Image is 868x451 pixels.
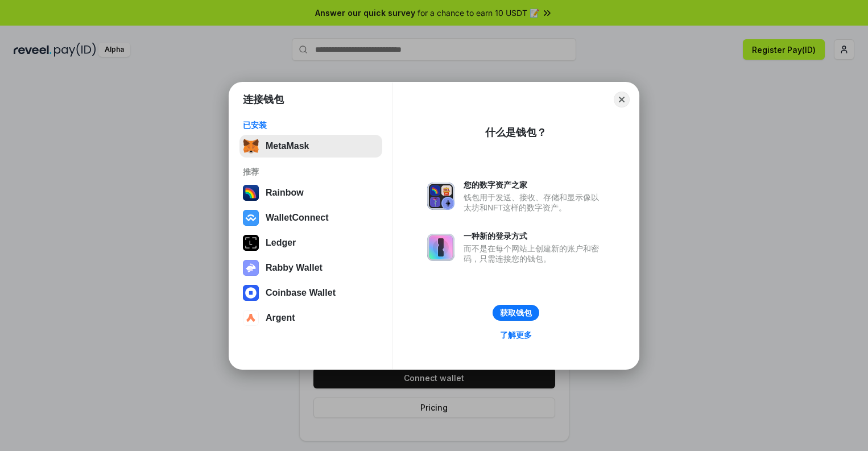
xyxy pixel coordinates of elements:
button: 获取钱包 [493,305,539,321]
div: 了解更多 [500,330,532,340]
div: 获取钱包 [500,308,532,318]
img: svg+xml,%3Csvg%20width%3D%2228%22%20height%3D%2228%22%20viewBox%3D%220%200%2028%2028%22%20fill%3D... [243,310,259,326]
img: svg+xml,%3Csvg%20xmlns%3D%22http%3A%2F%2Fwww.w3.org%2F2000%2Fsvg%22%20fill%3D%22none%22%20viewBox... [427,183,454,210]
img: svg+xml,%3Csvg%20xmlns%3D%22http%3A%2F%2Fwww.w3.org%2F2000%2Fsvg%22%20fill%3D%22none%22%20viewBox... [243,260,259,276]
div: WalletConnect [266,213,329,223]
img: svg+xml,%3Csvg%20fill%3D%22none%22%20height%3D%2233%22%20viewBox%3D%220%200%2035%2033%22%20width%... [243,138,259,154]
div: 而不是在每个网站上创建新的账户和密码，只需连接您的钱包。 [464,243,605,264]
div: Coinbase Wallet [266,288,336,298]
div: 什么是钱包？ [485,126,547,139]
h1: 连接钱包 [243,93,284,106]
button: Coinbase Wallet [239,282,382,304]
div: Rabby Wallet [266,263,323,273]
div: Rainbow [266,188,304,198]
button: WalletConnect [239,206,382,229]
div: Ledger [266,238,296,248]
button: Rainbow [239,181,382,204]
div: 已安装 [243,120,379,130]
div: 钱包用于发送、接收、存储和显示像以太坊和NFT这样的数字资产。 [464,192,605,213]
div: 您的数字资产之家 [464,180,605,190]
button: Ledger [239,231,382,254]
button: Rabby Wallet [239,256,382,279]
img: svg+xml,%3Csvg%20xmlns%3D%22http%3A%2F%2Fwww.w3.org%2F2000%2Fsvg%22%20fill%3D%22none%22%20viewBox... [427,234,454,261]
button: MetaMask [239,135,382,158]
img: svg+xml,%3Csvg%20width%3D%2228%22%20height%3D%2228%22%20viewBox%3D%220%200%2028%2028%22%20fill%3D... [243,210,259,226]
div: MetaMask [266,141,309,151]
img: svg+xml,%3Csvg%20width%3D%2228%22%20height%3D%2228%22%20viewBox%3D%220%200%2028%2028%22%20fill%3D... [243,285,259,301]
img: svg+xml,%3Csvg%20width%3D%22120%22%20height%3D%22120%22%20viewBox%3D%220%200%20120%20120%22%20fil... [243,185,259,201]
div: 一种新的登录方式 [464,231,605,241]
img: svg+xml,%3Csvg%20xmlns%3D%22http%3A%2F%2Fwww.w3.org%2F2000%2Fsvg%22%20width%3D%2228%22%20height%3... [243,235,259,251]
button: Argent [239,307,382,329]
div: Argent [266,313,295,323]
button: Close [614,92,630,107]
div: 推荐 [243,167,379,177]
a: 了解更多 [493,328,539,342]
